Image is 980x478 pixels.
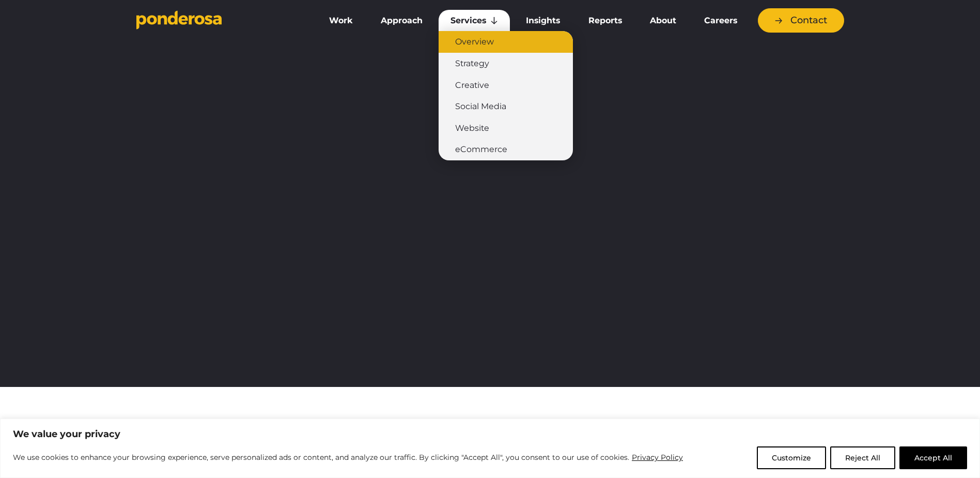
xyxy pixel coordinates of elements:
button: Accept All [899,446,967,469]
a: Social Media [439,96,573,117]
a: Services [439,10,510,32]
a: Go to homepage [136,10,302,31]
a: Website [439,117,573,139]
a: Insights [514,10,572,32]
a: Work [317,10,365,32]
a: Reports [577,10,634,32]
a: Overview [439,31,573,53]
a: eCommerce [439,139,573,160]
a: Strategy [439,53,573,74]
a: Creative [439,74,573,96]
a: Approach [369,10,434,32]
button: Reject All [830,446,895,469]
a: Careers [692,10,749,32]
p: We use cookies to enhance your browsing experience, serve personalized ads or content, and analyz... [13,451,683,464]
button: Customize [757,446,826,469]
a: About [638,10,688,32]
a: Privacy Policy [631,451,683,464]
p: We value your privacy [13,428,967,440]
a: Contact [758,8,844,33]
